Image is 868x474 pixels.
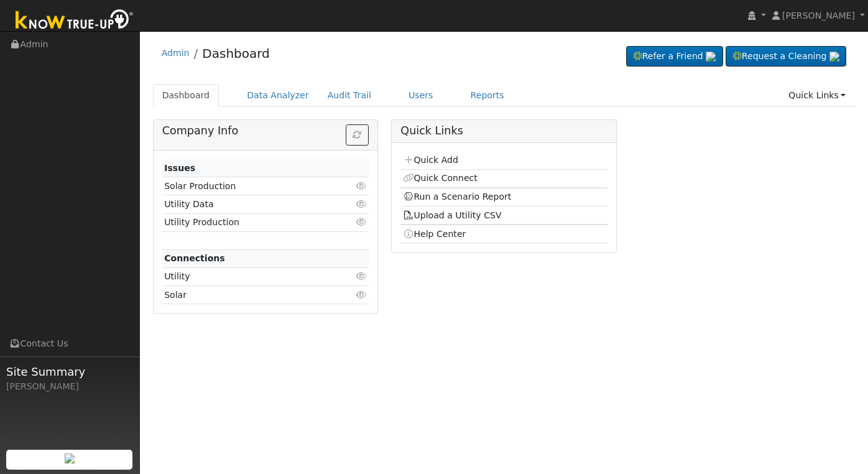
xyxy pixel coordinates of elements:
i: Click to view [356,290,367,299]
a: Admin [162,48,190,58]
i: Click to view [356,272,367,281]
td: Utility Production [162,213,336,231]
a: Help Center [403,229,466,239]
i: Click to view [356,200,367,208]
a: Audit Trail [318,84,381,107]
td: Solar [162,286,336,304]
img: Know True-Up [9,7,140,35]
h5: Quick Links [400,124,607,137]
td: Solar Production [162,177,336,195]
div: [PERSON_NAME] [6,380,133,393]
td: Utility [162,267,336,286]
a: Upload a Utility CSV [403,210,502,220]
i: Click to view [356,218,367,226]
a: Refer a Friend [626,46,723,67]
strong: Connections [164,253,225,263]
td: Utility Data [162,195,336,213]
a: Reports [461,84,514,107]
img: retrieve [829,52,839,62]
img: retrieve [706,52,716,62]
strong: Issues [164,163,195,173]
a: Dashboard [202,46,270,61]
i: Click to view [356,182,367,190]
img: retrieve [65,453,75,463]
span: [PERSON_NAME] [782,11,855,21]
a: Quick Add [403,155,458,165]
h5: Company Info [162,124,369,137]
a: Run a Scenario Report [403,192,512,202]
a: Quick Links [779,84,855,107]
a: Quick Connect [403,173,478,183]
a: Users [399,84,443,107]
span: Site Summary [6,363,133,380]
a: Dashboard [153,84,219,107]
a: Request a Cleaning [726,46,846,67]
a: Data Analyzer [238,84,318,107]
